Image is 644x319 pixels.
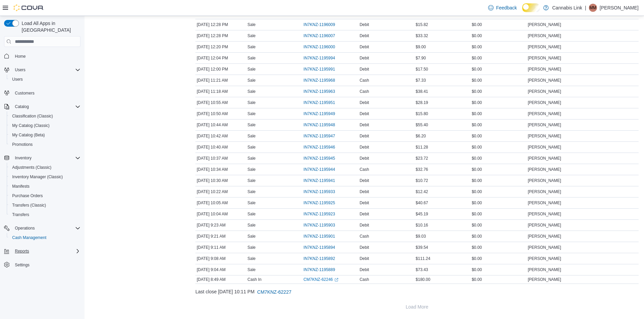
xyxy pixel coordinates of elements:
[304,221,342,229] button: IN7KNZ-1195903
[528,78,561,83] span: [PERSON_NAME]
[195,243,246,251] div: [DATE] 9:11 AM
[360,100,369,105] span: Debit
[12,212,29,217] span: Transfers
[247,144,256,150] p: Sale
[15,104,29,109] span: Catalog
[360,22,369,27] span: Debit
[7,130,83,140] button: My Catalog (Beta)
[304,222,335,228] span: IN7KNZ-1195903
[528,44,561,50] span: [PERSON_NAME]
[247,256,256,261] p: Sale
[12,123,50,128] span: My Catalog (Classic)
[4,48,80,287] nav: Complex example
[9,211,80,219] span: Transfers
[470,87,526,96] div: $0.00
[12,235,46,240] span: Cash Management
[19,20,80,33] span: Load All Apps in [GEOGRAPHIC_DATA]
[1,246,83,256] button: Reports
[528,55,561,61] span: [PERSON_NAME]
[12,103,80,111] span: Catalog
[416,55,426,61] span: $7.90
[195,300,639,314] button: Load More
[304,111,335,116] span: IN7KNZ-1195949
[15,54,26,59] span: Home
[528,267,561,272] span: [PERSON_NAME]
[247,78,256,83] p: Sale
[12,193,43,198] span: Purchase Orders
[470,243,526,251] div: $0.00
[304,165,342,174] button: IN7KNZ-1195944
[12,89,80,97] span: Customers
[528,122,561,128] span: [PERSON_NAME]
[195,210,246,218] div: [DATE] 10:04 AM
[304,243,342,251] button: IN7KNZ-1195894
[195,32,246,40] div: [DATE] 12:28 PM
[496,4,517,11] span: Feedback
[9,173,80,181] span: Inventory Manager (Classic)
[360,178,369,183] span: Debit
[9,192,80,200] span: Purchase Orders
[12,154,34,162] button: Inventory
[470,199,526,207] div: $0.00
[12,66,80,74] span: Users
[485,1,520,15] a: Feedback
[304,32,342,40] button: IN7KNZ-1196007
[195,99,246,107] div: [DATE] 10:55 AM
[1,102,83,111] button: Catalog
[528,222,561,228] span: [PERSON_NAME]
[304,44,335,50] span: IN7KNZ-1196000
[470,165,526,174] div: $0.00
[7,191,83,201] button: Purchase Orders
[304,67,335,72] span: IN7KNZ-1195991
[304,234,335,239] span: IN7KNZ-1195901
[470,76,526,84] div: $0.00
[304,167,335,172] span: IN7KNZ-1195944
[12,66,28,74] button: Users
[9,163,80,171] span: Adjustments (Classic)
[470,54,526,62] div: $0.00
[195,199,246,207] div: [DATE] 10:05 AM
[304,54,342,62] button: IN7KNZ-1195994
[470,177,526,185] div: $0.00
[334,278,338,282] svg: External link
[360,234,369,239] span: Cash
[12,224,38,232] button: Operations
[304,87,342,96] button: IN7KNZ-1195963
[247,277,261,282] p: Cash In
[247,67,256,72] p: Sale
[360,222,369,228] span: Debit
[470,99,526,107] div: $0.00
[15,155,31,161] span: Inventory
[12,261,80,269] span: Settings
[304,189,335,194] span: IN7KNZ-1195933
[416,277,430,282] span: $180.00
[7,172,83,182] button: Inventory Manager (Classic)
[470,65,526,73] div: $0.00
[416,100,428,105] span: $28.19
[195,87,246,96] div: [DATE] 11:18 AM
[528,100,561,105] span: [PERSON_NAME]
[304,43,342,51] button: IN7KNZ-1196000
[12,174,63,180] span: Inventory Manager (Classic)
[12,113,53,119] span: Classification (Classic)
[360,167,369,172] span: Cash
[304,21,342,29] button: IN7KNZ-1196009
[470,121,526,129] div: $0.00
[360,245,369,250] span: Debit
[195,43,246,51] div: [DATE] 12:20 PM
[360,256,369,261] span: Debit
[9,163,54,171] a: Adjustments (Classic)
[304,22,335,27] span: IN7KNZ-1196009
[195,232,246,240] div: [DATE] 9:21 AM
[1,223,83,233] button: Operations
[9,122,52,130] a: My Catalog (Classic)
[470,154,526,162] div: $0.00
[416,22,428,27] span: $15.82
[590,4,596,12] span: MM
[416,167,428,172] span: $32.76
[470,132,526,140] div: $0.00
[470,255,526,263] div: $0.00
[416,222,428,228] span: $10.16
[470,43,526,51] div: $0.00
[528,133,561,139] span: [PERSON_NAME]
